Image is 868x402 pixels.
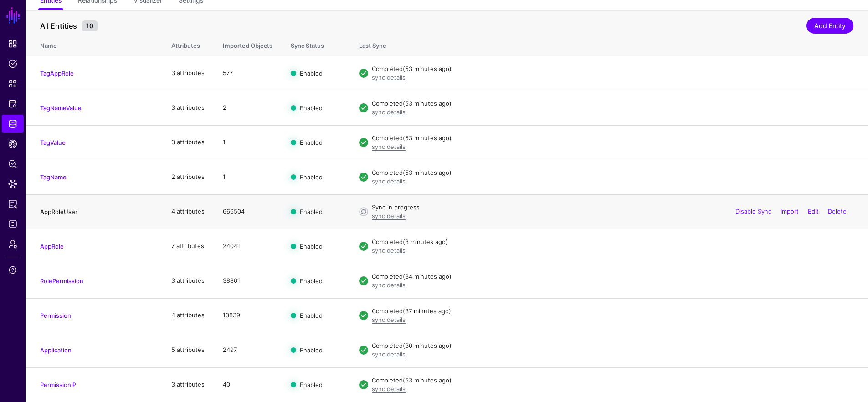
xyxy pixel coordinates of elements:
[214,91,282,125] td: 2
[372,168,853,178] div: Completed (53 minutes ago)
[214,367,282,402] td: 40
[372,99,853,108] div: Completed (53 minutes ago)
[40,104,82,112] a: TagNameValue
[300,104,323,112] span: Enabled
[372,74,406,81] a: sync details
[2,35,24,53] a: Dashboard
[214,333,282,367] td: 2497
[2,55,24,73] a: Policies
[2,235,24,253] a: Admin
[372,143,406,150] a: sync details
[162,264,214,298] td: 3 attributes
[8,39,17,48] span: Dashboard
[162,367,214,402] td: 3 attributes
[162,229,214,264] td: 7 attributes
[8,119,17,128] span: Identity Data Fabric
[8,79,17,88] span: Snippets
[372,212,406,219] a: sync details
[40,139,66,146] a: TagValue
[214,298,282,333] td: 13839
[735,208,771,215] a: Disable Sync
[372,385,406,392] a: sync details
[808,208,819,215] a: Edit
[300,208,323,215] span: Enabled
[214,160,282,194] td: 1
[2,155,24,173] a: Policy Lens
[372,316,406,323] a: sync details
[162,333,214,367] td: 5 attributes
[162,160,214,194] td: 2 attributes
[8,159,17,168] span: Policy Lens
[2,135,24,153] a: CAEP Hub
[372,247,406,254] a: sync details
[828,208,847,215] a: Delete
[38,20,79,31] span: All Entities
[372,134,853,143] div: Completed (53 minutes ago)
[8,239,17,249] span: Admin
[300,70,323,77] span: Enabled
[162,32,214,56] th: Attributes
[372,272,853,281] div: Completed (34 minutes ago)
[372,108,406,116] a: sync details
[8,179,17,188] span: Data Lens
[372,65,853,74] div: Completed (53 minutes ago)
[162,298,214,333] td: 4 attributes
[300,346,323,354] span: Enabled
[2,195,24,213] a: Reports
[806,18,853,34] a: Add Entity
[372,203,853,212] div: Sync in progress
[372,281,406,289] a: sync details
[40,346,72,354] a: Application
[2,175,24,193] a: Data Lens
[2,95,24,113] a: Protected Systems
[214,194,282,229] td: 666504
[40,208,77,215] a: AppRoleUser
[162,91,214,125] td: 3 attributes
[40,173,67,181] a: TagName
[214,56,282,91] td: 577
[300,243,323,250] span: Enabled
[372,376,853,385] div: Completed (53 minutes ago)
[372,178,406,185] a: sync details
[40,277,83,285] a: RolePermission
[2,115,24,133] a: Identity Data Fabric
[372,307,853,316] div: Completed (37 minutes ago)
[5,5,21,25] a: SGNL
[300,277,323,285] span: Enabled
[300,381,323,388] span: Enabled
[82,20,98,31] small: 10
[300,312,323,319] span: Enabled
[8,139,17,148] span: CAEP Hub
[372,351,406,358] a: sync details
[214,125,282,160] td: 1
[214,32,282,56] th: Imported Objects
[8,59,17,68] span: Policies
[350,32,868,56] th: Last Sync
[781,208,799,215] a: Import
[162,125,214,160] td: 3 attributes
[8,219,17,229] span: Logs
[162,194,214,229] td: 4 attributes
[8,99,17,108] span: Protected Systems
[40,70,74,77] a: TagAppRole
[372,341,853,351] div: Completed (30 minutes ago)
[40,243,64,250] a: AppRole
[214,229,282,264] td: 24041
[2,75,24,93] a: Snippets
[8,199,17,209] span: Reports
[372,238,853,247] div: Completed (8 minutes ago)
[300,139,323,146] span: Enabled
[8,265,17,275] span: Support
[214,264,282,298] td: 38801
[40,381,76,388] a: PermissionIP
[2,215,24,233] a: Logs
[300,173,323,181] span: Enabled
[282,32,350,56] th: Sync Status
[40,312,71,319] a: Permission
[26,32,162,56] th: Name
[162,56,214,91] td: 3 attributes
